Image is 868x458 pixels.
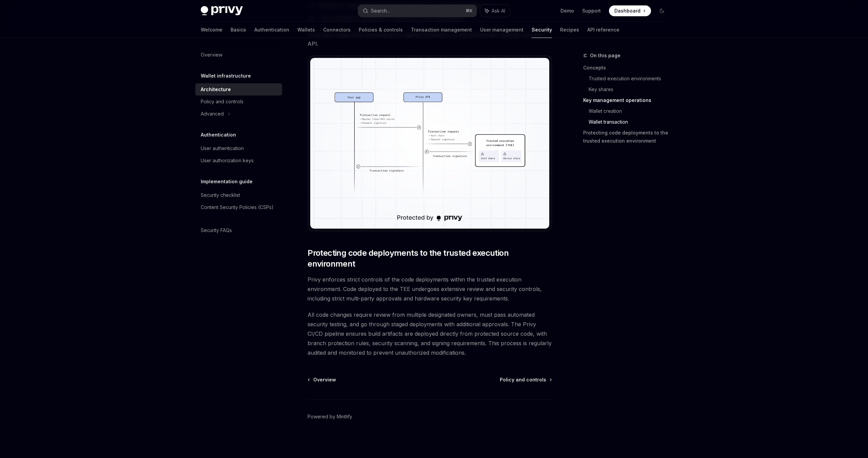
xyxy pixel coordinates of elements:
[371,7,390,15] div: Search...
[308,413,352,420] a: Powered by Mintlify
[297,22,315,38] a: Wallets
[587,22,619,38] a: API reference
[589,117,673,127] a: Wallet transaction
[201,203,274,211] div: Content Security Policies (CSPs)
[323,22,351,38] a: Connectors
[201,178,253,186] h5: Implementation guide
[195,49,282,61] a: Overview
[590,51,620,60] span: On this page
[614,7,640,14] span: Dashboard
[201,72,251,80] h5: Wallet infrastructure
[195,189,282,201] a: Security checklist
[500,376,551,383] a: Policy and controls
[254,22,289,38] a: Authentication
[466,8,473,14] span: ⌘ K
[656,5,667,16] button: Toggle dark mode
[589,106,673,117] a: Wallet creation
[201,51,222,59] div: Overview
[560,22,579,38] a: Recipes
[589,73,673,84] a: Trusted execution environments
[609,5,651,16] a: Dashboard
[308,310,552,357] span: All code changes require review from multiple designated owners, must pass automated security tes...
[582,7,601,14] a: Support
[195,83,282,96] a: Architecture
[201,22,222,38] a: Welcome
[310,58,549,228] img: Transaction flow
[589,84,673,95] a: Key shares
[195,96,282,108] a: Policy and controls
[201,191,240,199] div: Security checklist
[359,22,403,38] a: Policies & controls
[583,62,673,73] a: Concepts
[201,131,236,139] h5: Authentication
[500,376,546,383] span: Policy and controls
[195,224,282,236] a: Security FAQs
[480,5,510,17] button: Ask AI
[313,376,336,383] span: Overview
[411,22,472,38] a: Transaction management
[201,144,244,152] div: User authentication
[201,226,232,234] div: Security FAQs
[201,157,254,165] div: User authorization keys
[358,5,477,17] button: Search...⌘K
[201,6,243,16] img: dark logo
[492,7,505,14] span: Ask AI
[308,248,552,269] span: Protecting code deployments to the trusted execution environment
[308,29,552,48] span: Privy also supports broadcasting the signed transaction to the blockchain, directly from the API.
[583,95,673,106] a: Key management operations
[195,154,282,167] a: User authorization keys
[201,110,224,118] div: Advanced
[195,142,282,154] a: User authentication
[201,98,243,106] div: Policy and controls
[560,7,574,14] a: Demo
[532,22,552,38] a: Security
[480,22,524,38] a: User management
[201,85,231,93] div: Architecture
[195,201,282,213] a: Content Security Policies (CSPs)
[231,22,246,38] a: Basics
[583,127,673,146] a: Protecting code deployments to the trusted execution environment
[308,376,336,383] a: Overview
[308,275,552,303] span: Privy enforces strict controls of the code deployments within the trusted execution environment. ...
